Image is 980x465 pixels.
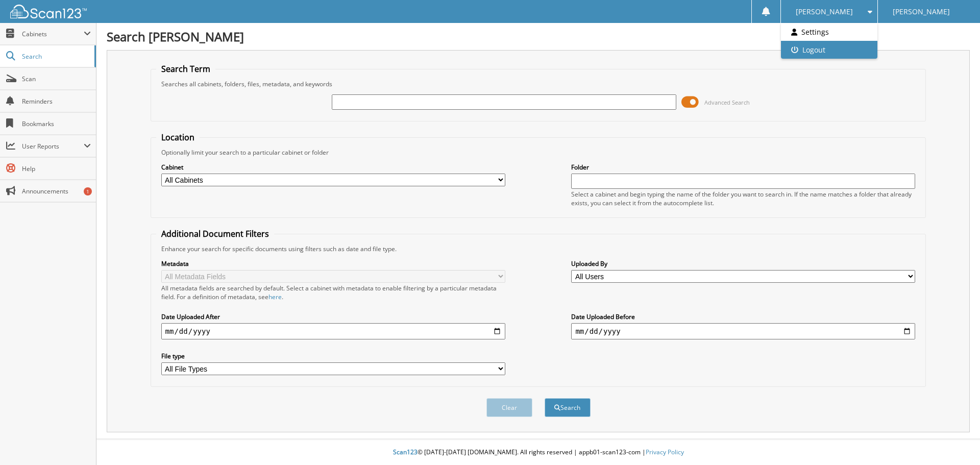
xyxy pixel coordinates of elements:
label: Date Uploaded After [161,312,505,321]
span: Cabinets [22,30,84,38]
input: end [571,323,915,339]
span: [PERSON_NAME] [796,9,853,15]
button: Search [545,398,591,417]
div: All metadata fields are searched by default. Select a cabinet with metadata to enable filtering b... [161,284,505,301]
a: Logout [781,41,877,59]
label: Date Uploaded Before [571,312,915,321]
div: Optionally limit your search to a particular cabinet or folder [156,148,921,157]
legend: Location [156,132,200,143]
legend: Search Term [156,63,215,75]
legend: Additional Document Filters [156,228,274,239]
label: File type [161,352,505,360]
label: Metadata [161,259,505,268]
div: Enhance your search for specific documents using filters such as date and file type. [156,244,921,253]
span: Advanced Search [704,99,750,106]
a: here [268,292,282,301]
div: © [DATE]-[DATE] [DOMAIN_NAME]. All rights reserved | appb01-scan123-com | [96,440,980,465]
span: Scan [22,75,91,83]
span: Bookmarks [22,119,91,128]
span: Help [22,164,91,173]
span: Announcements [22,187,91,195]
button: Clear [486,398,532,417]
h1: Search [PERSON_NAME] [107,28,970,45]
span: Scan123 [393,448,418,456]
div: 1 [84,187,92,195]
div: Select a cabinet and begin typing the name of the folder you want to search in. If the name match... [571,190,915,207]
input: start [161,323,505,339]
span: Search [22,52,89,61]
label: Cabinet [161,163,505,172]
label: Uploaded By [571,259,915,268]
span: Reminders [22,97,91,106]
div: Searches all cabinets, folders, files, metadata, and keywords [156,80,921,88]
a: Privacy Policy [646,448,684,456]
label: Folder [571,163,915,172]
span: User Reports [22,142,84,151]
a: Settings [781,23,877,41]
span: [PERSON_NAME] [893,9,950,15]
img: scan123-logo-white.svg [10,5,87,18]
